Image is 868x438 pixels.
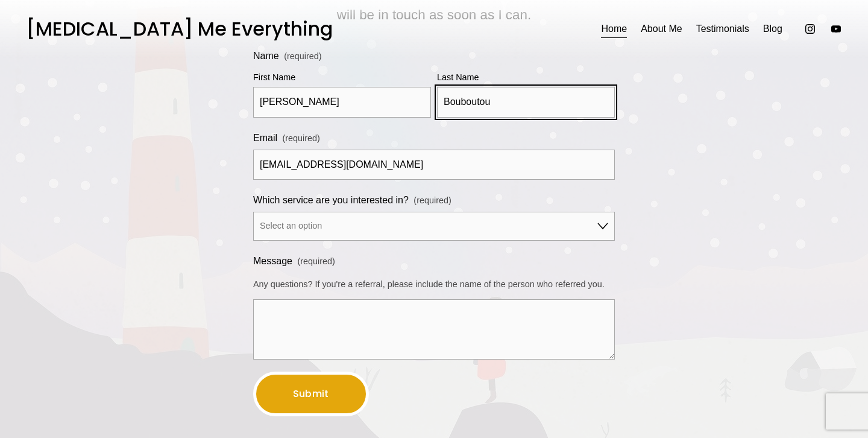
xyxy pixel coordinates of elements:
[641,19,682,39] a: About Me
[696,19,749,39] a: Testimonials
[253,273,615,297] p: Any questions? If you're a referral, please include the name of the person who referred you.
[282,131,319,147] span: (required)
[414,193,451,209] span: (required)
[297,254,335,270] span: (required)
[253,70,431,87] div: First Name
[253,192,409,209] span: Which service are you interested in?
[293,387,329,401] span: Submit
[830,23,842,35] a: YouTube
[763,19,782,39] a: Blog
[253,372,369,416] button: SubmitSubmit
[253,212,615,241] select: Which service are you interested in?
[437,70,615,87] div: Last Name
[601,19,627,39] a: Home
[26,15,333,42] a: [MEDICAL_DATA] Me Everything
[253,253,292,270] span: Message
[253,130,277,147] span: Email
[804,23,816,35] a: Instagram
[284,52,321,60] span: (required)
